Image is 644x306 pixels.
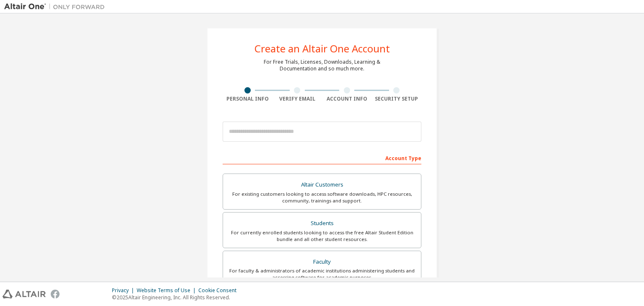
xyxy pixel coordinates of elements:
[228,229,416,243] div: For currently enrolled students looking to access the free Altair Student Edition bundle and all ...
[254,44,390,54] div: Create an Altair One Account
[322,96,372,102] div: Account Info
[223,151,421,164] div: Account Type
[228,256,416,268] div: Faculty
[228,218,416,229] div: Students
[372,96,422,102] div: Security Setup
[137,287,198,294] div: Website Terms of Use
[51,290,60,298] img: facebook.svg
[228,191,416,204] div: For existing customers looking to access software downloads, HPC resources, community, trainings ...
[273,96,322,102] div: Verify Email
[4,3,109,11] img: Altair One
[198,287,241,294] div: Cookie Consent
[112,287,137,294] div: Privacy
[264,59,380,72] div: For Free Trials, Licenses, Downloads, Learning & Documentation and so much more.
[228,179,416,191] div: Altair Customers
[3,290,46,298] img: altair_logo.svg
[112,294,241,301] p: © 2025 Altair Engineering, Inc. All Rights Reserved.
[228,267,416,281] div: For faculty & administrators of academic institutions administering students and accessing softwa...
[223,96,273,102] div: Personal Info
